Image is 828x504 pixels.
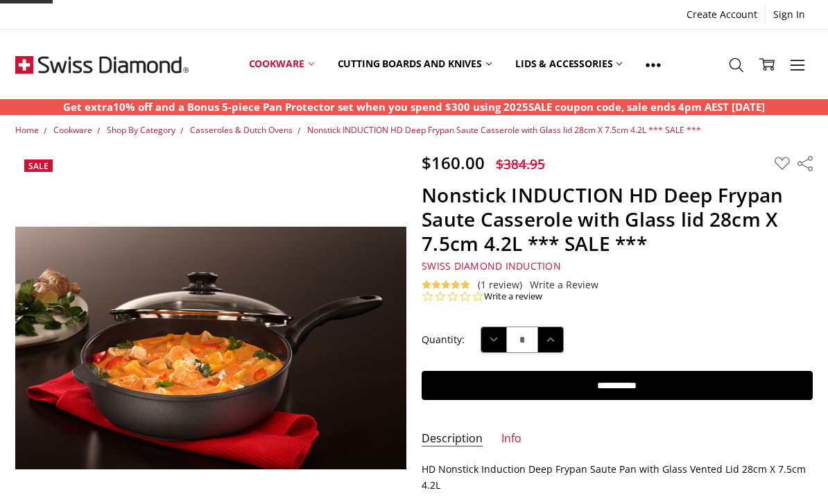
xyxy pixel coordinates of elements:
span: Swiss Diamond Induction [422,259,561,272]
a: Sign In [766,5,813,24]
a: Nonstick INDUCTION HD Deep Frypan Saute Casserole with Glass lid 28cm X 7.5cm 4.2L *** SALE *** [307,124,701,136]
a: Cookware [237,33,326,95]
a: Cookware [53,124,92,136]
p: Get extra10% off and a Bonus 5-piece Pan Protector set when you spend $300 using 2025SALE coupon ... [63,99,765,115]
a: Create Account [679,5,765,24]
a: Description [422,431,483,447]
a: (1 review) [478,279,522,290]
p: HD Nonstick Induction Deep Frypan Saute Pan with Glass Vented Lid 28cm X 7.5cm 4.2L [422,462,812,493]
h1: Nonstick INDUCTION HD Deep Frypan Saute Casserole with Glass lid 28cm X 7.5cm 4.2L *** SALE *** [422,183,812,256]
span: Sale [28,160,49,172]
a: Shop By Category [107,124,175,136]
a: Cutting boards and knives [326,33,504,95]
a: Write a review [484,290,542,303]
a: Write a Review [530,279,598,290]
a: Lids & Accessories [503,33,634,95]
a: Casseroles & Dutch Ovens [190,124,293,136]
a: Show All [634,33,673,96]
img: Free Shipping On Every Order [15,30,189,99]
a: Home [15,124,39,136]
span: $384.95 [496,155,545,173]
label: Quantity: [422,332,465,347]
span: $160.00 [422,151,485,174]
a: Info [501,431,521,447]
